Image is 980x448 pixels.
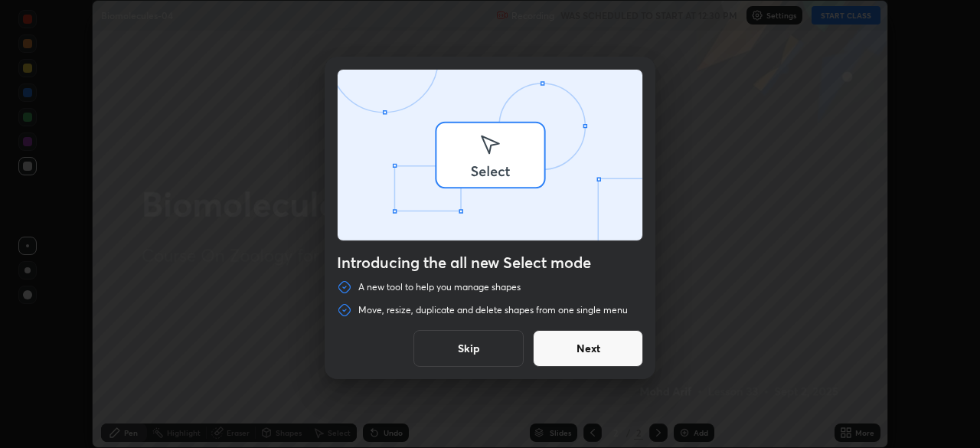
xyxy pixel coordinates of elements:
[358,304,628,316] p: Move, resize, duplicate and delete shapes from one single menu
[533,330,643,367] button: Next
[358,281,521,293] p: A new tool to help you manage shapes
[338,70,642,244] div: animation
[413,330,524,367] button: Skip
[337,253,643,272] h4: Introducing the all new Select mode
